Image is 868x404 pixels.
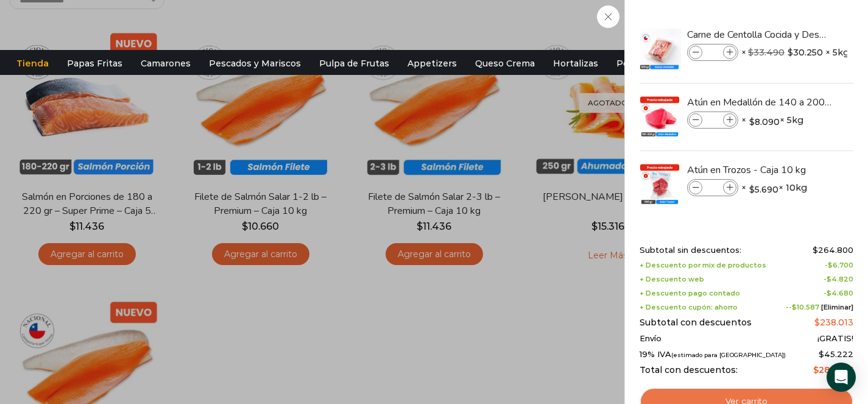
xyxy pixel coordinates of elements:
bdi: 264.800 [813,245,853,255]
a: Tienda [10,52,55,75]
span: × × 5kg [741,112,803,129]
bdi: 33.490 [748,47,785,58]
a: Pulpa de Frutas [313,52,395,75]
bdi: 5.690 [749,183,778,196]
span: Subtotal con descuentos [640,317,752,328]
span: - [825,261,853,269]
span: ¡GRATIS! [817,334,853,344]
a: [Eliminar] [821,303,853,311]
span: $ [827,275,831,283]
span: + Descuento cupón: ahorro [640,303,738,311]
span: -- [786,303,853,311]
span: $ [814,317,820,328]
input: Product quantity [704,113,722,127]
span: $ [813,245,818,255]
a: Carne de Centolla Cocida y Desmenuzada - Caja 5 kg [687,28,832,41]
span: - [824,289,853,297]
a: Pollos [610,52,650,75]
span: 19% IVA [640,350,786,360]
bdi: 8.090 [749,116,780,128]
span: + Descuento pago contado [640,289,740,297]
a: Appetizers [401,52,463,75]
span: 45.222 [819,349,853,359]
span: - [824,275,853,283]
span: Subtotal sin descuentos: [640,246,741,255]
bdi: 6.700 [828,261,853,269]
bdi: 4.680 [827,289,853,297]
span: $ [828,261,833,269]
input: Product quantity [704,46,722,59]
div: Open Intercom Messenger [827,363,856,392]
span: $ [749,116,755,128]
bdi: 238.013 [814,317,853,328]
a: Atún en Medallón de 140 a 200 g - Caja 5 kg [687,96,832,109]
bdi: 4.820 [827,275,853,283]
input: Product quantity [704,181,722,194]
span: $ [792,303,797,311]
span: × × 5kg [741,44,849,61]
bdi: 283.235 [813,364,853,375]
span: $ [813,364,819,375]
bdi: 30.250 [788,46,823,58]
a: Camarones [135,52,197,75]
a: Atún en Trozos - Caja 10 kg [687,163,832,177]
span: Envío [640,334,662,344]
small: (estimado para [GEOGRAPHIC_DATA]) [671,352,786,358]
span: × × 10kg [741,179,807,196]
span: $ [749,183,755,196]
a: Papas Fritas [61,52,129,75]
a: Hortalizas [547,52,604,75]
a: Queso Crema [469,52,541,75]
span: $ [827,289,831,297]
a: Pescados y Mariscos [203,52,307,75]
span: $ [748,47,753,58]
span: + Descuento por mix de productos [640,261,766,269]
span: Total con descuentos: [640,365,738,375]
span: $ [819,349,824,359]
span: $ [788,46,793,58]
span: + Descuento web [640,275,704,283]
span: 10.587 [792,303,819,311]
